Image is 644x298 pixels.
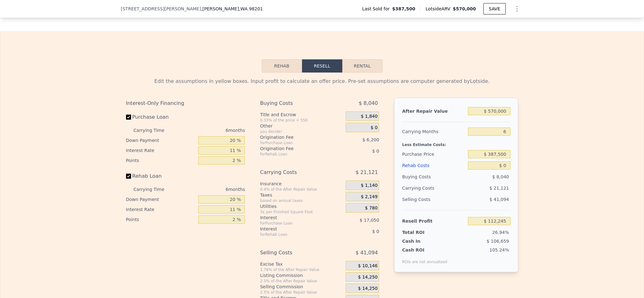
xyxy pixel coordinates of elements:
div: ROIs are not annualized [402,253,447,264]
span: $ 6,200 [362,137,379,142]
div: Interest [260,214,330,221]
span: $ 10,146 [358,263,377,269]
span: $ 2,149 [361,194,377,200]
div: Carrying Time [134,184,174,194]
span: , [PERSON_NAME] [201,6,263,12]
div: Origination Fee [260,134,330,140]
label: Purchase Loan [126,111,196,123]
div: Origination Fee [260,145,330,152]
div: Points [126,214,196,225]
div: Carrying Costs [402,182,441,194]
div: Edit the assumptions in yellow boxes. Input profit to calculate an offer price. Pre-set assumptio... [126,78,518,85]
span: $ 1,140 [361,183,377,188]
div: Resell Profit [402,215,465,227]
div: based on annual taxes [260,198,343,203]
div: Selling Costs [402,194,465,205]
span: 105.24% [489,247,509,252]
div: After Repair Value [402,106,465,117]
span: $570,000 [453,6,476,11]
div: Interest-Only Financing [126,98,245,109]
button: SAVE [483,3,505,14]
div: Title and Escrow [260,111,343,118]
span: $387,500 [392,6,416,12]
div: for Rehab Loan [260,152,330,157]
span: $ 14,250 [358,274,377,280]
span: $ 8,040 [492,174,509,179]
div: 6 months [177,184,245,194]
div: for Purchase Loan [260,140,330,145]
div: Buying Costs [260,98,330,109]
button: Rental [342,59,383,73]
span: $ 8,040 [359,98,378,109]
div: Selling Commission [260,284,343,290]
span: Lotside ARV [426,6,453,12]
button: Rehab [262,59,302,73]
div: Other [260,123,343,129]
span: Last Sold for [362,6,392,12]
div: 0.4% of the After Repair Value [260,187,343,192]
span: $ 0 [371,125,377,131]
div: Carrying Months [402,126,465,137]
div: Interest Rate [126,204,196,214]
div: Carrying Time [134,125,174,135]
span: $ 0 [372,149,379,154]
div: Points [126,155,196,165]
span: , WA 98201 [239,6,263,11]
button: Resell [302,59,342,73]
div: 2.5% of the After Repair Value [260,279,343,284]
div: Excise Tax [260,261,343,267]
div: Down Payment [126,135,196,145]
input: Rehab Loan [126,174,131,179]
div: 0.33% of the price + 550 [260,118,343,123]
span: $ 21,121 [489,186,509,191]
div: Taxes [260,192,343,198]
input: Purchase Loan [126,115,131,120]
div: 6 months [177,125,245,135]
div: Down Payment [126,194,196,204]
span: $ 1,840 [361,114,377,119]
div: Utilities [260,203,343,209]
span: $ 41,094 [489,197,509,202]
div: Interest [260,226,330,232]
label: Rehab Loan [126,171,196,182]
div: Carrying Costs [260,167,330,178]
div: 1.78% of the After Repair Value [260,267,343,272]
div: 2.5% of the After Repair Value [260,290,343,295]
button: Show Options [511,3,523,15]
div: Interest Rate [126,145,196,155]
span: 26.94% [492,230,509,235]
div: Selling Costs [260,247,330,258]
span: [STREET_ADDRESS][PERSON_NAME] [121,6,201,12]
div: Less Estimate Costs: [402,137,510,149]
div: Purchase Price [402,149,465,160]
div: Cash In [402,238,441,244]
span: $ 17,050 [360,218,379,223]
div: Listing Commission [260,272,343,279]
span: $ 780 [365,205,377,211]
div: Total ROI [402,229,441,236]
span: $ 0 [372,229,379,234]
div: for Rehab Loan [260,232,330,237]
div: for Purchase Loan [260,221,330,226]
div: Insurance [260,181,343,187]
div: Rehab Costs [402,160,465,171]
span: $ 106,659 [487,239,509,244]
div: you decide! [260,129,343,134]
div: Buying Costs [402,171,465,182]
span: $ 21,121 [355,167,378,178]
div: Cash ROI [402,247,447,253]
span: $ 41,094 [355,247,378,258]
div: 3¢ per Finished Square Foot [260,209,343,214]
span: $ 14,250 [358,286,377,291]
